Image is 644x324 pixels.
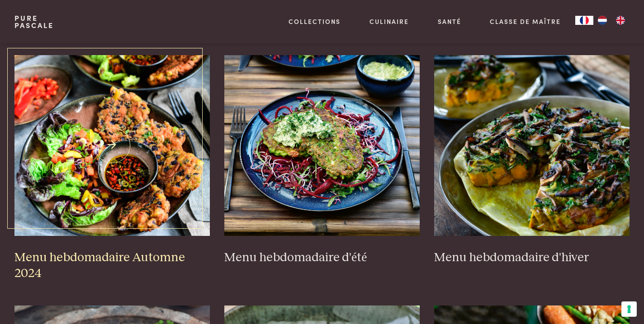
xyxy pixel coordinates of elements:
[434,55,630,266] a: Menu hebdomadaire d'hiver Menu hebdomadaire d'hiver
[593,16,611,25] a: NL
[224,55,420,266] a: Menu hebdomadaire d'été Menu hebdomadaire d'été
[14,250,210,281] h3: Menu hebdomadaire Automne 2024
[621,301,637,317] button: Vos préférences en matière de consentement pour les technologies de suivi
[575,16,593,25] a: FR
[224,55,420,236] img: Menu hebdomadaire d'été
[611,16,630,25] a: EN
[434,250,630,266] h3: Menu hebdomadaire d'hiver
[14,55,210,282] a: Menu hebdomadaire Automne 2024 Menu hebdomadaire Automne 2024
[434,55,630,236] img: Menu hebdomadaire d'hiver
[14,14,54,29] a: PurePascale
[575,16,593,25] div: Language
[593,16,630,25] ul: Language list
[14,55,210,236] img: Menu hebdomadaire Automne 2024
[289,17,341,26] a: Collections
[224,250,420,266] h3: Menu hebdomadaire d'été
[369,17,409,26] a: Culinaire
[490,17,561,26] a: Classe de maître
[575,16,630,25] aside: Language selected: Français
[438,17,461,26] a: Santé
